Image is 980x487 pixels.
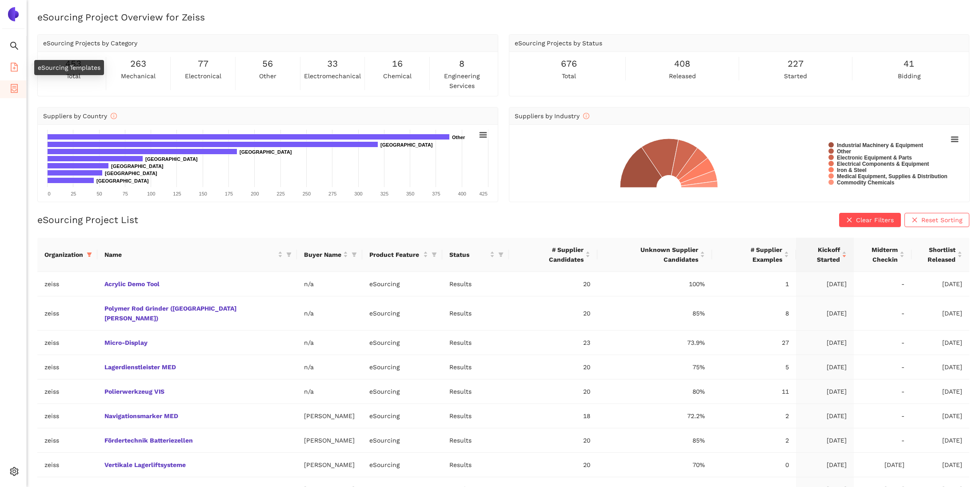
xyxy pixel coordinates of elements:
[105,171,157,176] text: [GEOGRAPHIC_DATA]
[362,379,442,404] td: eSourcing
[362,404,442,428] td: eSourcing
[509,428,598,453] td: 20
[597,331,712,355] td: 73.9%
[87,252,92,257] span: filter
[37,331,97,355] td: zeiss
[37,453,97,477] td: zeiss
[432,191,440,196] text: 375
[43,40,137,47] span: eSourcing Projects by Category
[442,428,509,453] td: Results
[904,213,969,227] button: closeReset Sorting
[354,191,362,196] text: 300
[327,57,338,71] span: 33
[145,156,198,162] text: [GEOGRAPHIC_DATA]
[515,40,602,47] span: eSourcing Projects by Status
[297,296,362,331] td: n/a
[37,404,97,428] td: zeiss
[674,57,690,71] span: 408
[452,135,465,140] text: Other
[199,191,207,196] text: 150
[85,248,94,261] span: filter
[297,355,362,379] td: n/a
[912,428,969,453] td: [DATE]
[837,142,923,148] text: Industrial Machinery & Equipment
[147,191,155,196] text: 100
[43,112,117,120] span: Suppliers by Country
[854,453,912,477] td: [DATE]
[904,57,914,71] span: 41
[921,215,962,225] span: Reset Sorting
[854,379,912,404] td: -
[597,453,712,477] td: 70%
[837,161,929,167] text: Electrical Components & Equipment
[796,379,854,404] td: [DATE]
[604,245,698,264] span: Unknown Supplier Candidates
[442,331,509,355] td: Results
[111,164,164,169] text: [GEOGRAPHIC_DATA]
[509,331,598,355] td: 23
[912,355,969,379] td: [DATE]
[803,245,840,264] span: Kickoff Started
[509,404,598,428] td: 18
[362,272,442,296] td: eSourcing
[65,57,81,71] span: 453
[583,113,589,119] span: info-circle
[225,191,233,196] text: 175
[712,331,796,355] td: 27
[912,404,969,428] td: [DATE]
[297,379,362,404] td: n/a
[37,213,138,226] h2: eSourcing Project List
[362,428,442,453] td: eSourcing
[303,191,311,196] text: 250
[276,191,284,196] text: 225
[286,252,292,257] span: filter
[719,245,782,264] span: # Supplier Examples
[669,71,696,81] span: released
[837,148,851,155] text: Other
[442,272,509,296] td: Results
[788,57,804,71] span: 227
[198,57,208,71] span: 77
[712,404,796,428] td: 2
[10,81,19,99] span: container
[37,355,97,379] td: zeiss
[509,355,598,379] td: 20
[712,272,796,296] td: 1
[509,379,598,404] td: 20
[515,112,589,120] span: Suppliers by Industry
[96,178,149,184] text: [GEOGRAPHIC_DATA]
[516,245,584,264] span: # Supplier Candidates
[712,453,796,477] td: 0
[796,355,854,379] td: [DATE]
[854,404,912,428] td: -
[597,238,712,272] th: this column's title is Unknown Supplier Candidates,this column is sortable
[10,464,19,482] span: setting
[442,296,509,331] td: Results
[251,191,259,196] text: 200
[104,250,276,259] span: Name
[442,238,509,272] th: this column's title is Status,this column is sortable
[509,272,598,296] td: 20
[6,7,20,21] img: Logo
[362,331,442,355] td: eSourcing
[912,379,969,404] td: [DATE]
[854,238,912,272] th: this column's title is Midterm Checkin,this column is sortable
[854,331,912,355] td: -
[304,71,361,81] span: electromechanical
[442,453,509,477] td: Results
[458,191,466,196] text: 400
[597,272,712,296] td: 100%
[846,217,852,224] span: close
[837,167,867,173] text: Iron & Steel
[173,191,181,196] text: 125
[123,191,128,196] text: 75
[496,248,505,261] span: filter
[297,453,362,477] td: [PERSON_NAME]
[432,71,492,91] span: engineering services
[442,404,509,428] td: Results
[854,296,912,331] td: -
[37,272,97,296] td: zeiss
[912,238,969,272] th: this column's title is Shortlist Released,this column is sortable
[297,272,362,296] td: n/a
[37,11,969,24] h2: eSourcing Project Overview for Zeiss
